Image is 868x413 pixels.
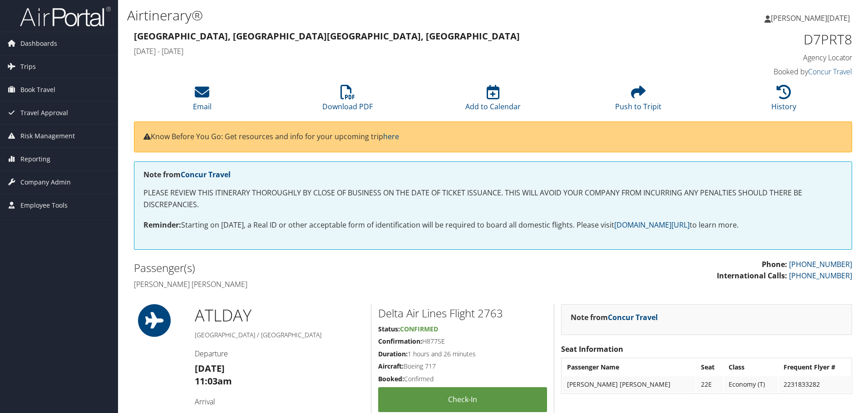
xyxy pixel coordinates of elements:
[378,325,400,333] strong: Status:
[195,397,364,407] h4: Arrival
[134,30,520,42] strong: [GEOGRAPHIC_DATA], [GEOGRAPHIC_DATA] [GEOGRAPHIC_DATA], [GEOGRAPHIC_DATA]
[779,376,851,393] td: 2231833282
[696,376,723,393] td: 22E
[195,330,364,340] h5: [GEOGRAPHIC_DATA] / [GEOGRAPHIC_DATA]
[127,6,615,25] h1: Airtinerary®
[143,170,231,180] strong: Note from
[20,32,57,55] span: Dashboards
[20,78,55,101] span: Book Travel
[378,337,547,346] h5: H877SE
[20,194,68,217] span: Employee Tools
[465,90,521,112] a: Add to Calendar
[143,219,843,231] p: Starting on [DATE], a Real ID or other acceptable form of identification will be required to boar...
[378,350,547,359] h5: 1 hours and 26 minutes
[378,387,547,412] a: Check-in
[143,187,843,210] p: PLEASE REVIEW THIS ITINERARY THOROUGHLY BY CLOSE OF BUSINESS ON THE DATE OF TICKET ISSUANCE. THIS...
[562,359,695,375] th: Passenger Name
[615,90,661,112] a: Push to Tripit
[683,53,852,63] h4: Agency Locator
[771,90,796,112] a: History
[20,102,68,124] span: Travel Approval
[400,325,438,333] span: Confirmed
[808,67,852,77] a: Concur Travel
[134,260,486,276] h2: Passenger(s)
[717,271,787,281] strong: International Calls:
[143,220,181,230] strong: Reminder:
[195,362,225,374] strong: [DATE]
[614,220,690,230] a: [DOMAIN_NAME][URL]
[608,312,658,322] a: Concur Travel
[383,131,399,141] a: here
[683,67,852,77] h4: Booked by
[562,376,695,393] td: [PERSON_NAME] [PERSON_NAME]
[181,170,231,180] a: Concur Travel
[789,271,852,281] a: [PHONE_NUMBER]
[195,304,364,327] h1: ATL DAY
[20,125,75,147] span: Risk Management
[134,46,669,56] h4: [DATE] - [DATE]
[762,259,787,269] strong: Phone:
[378,350,408,358] strong: Duration:
[378,306,547,321] h2: Delta Air Lines Flight 2763
[322,90,373,112] a: Download PDF
[683,30,852,49] h1: D7PRT8
[20,148,50,170] span: Reporting
[134,279,486,289] h4: [PERSON_NAME] [PERSON_NAME]
[195,375,232,387] strong: 11:03am
[378,374,404,383] strong: Booked:
[378,362,547,371] h5: Boeing 717
[724,376,778,393] td: Economy (T)
[20,55,36,78] span: Trips
[378,337,422,345] strong: Confirmation:
[771,13,850,23] span: [PERSON_NAME][DATE]
[696,359,723,375] th: Seat
[378,374,547,384] h5: Confirmed
[764,5,859,32] a: [PERSON_NAME][DATE]
[571,312,658,322] strong: Note from
[193,90,212,112] a: Email
[20,171,71,194] span: Company Admin
[20,6,111,27] img: airportal-logo.png
[378,362,404,370] strong: Aircraft:
[143,131,843,143] p: Know Before You Go: Get resources and info for your upcoming trip
[724,359,778,375] th: Class
[561,344,623,354] strong: Seat Information
[789,259,852,269] a: [PHONE_NUMBER]
[195,349,364,359] h4: Departure
[779,359,851,375] th: Frequent Flyer #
